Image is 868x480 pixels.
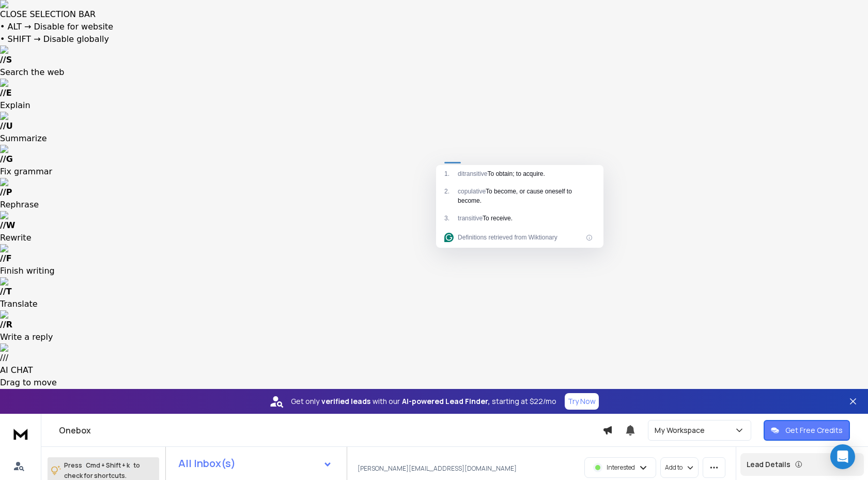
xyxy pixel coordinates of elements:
img: logo [10,424,31,443]
div: Open Intercom Messenger [830,444,855,469]
button: Try Now [565,393,599,410]
h1: Onebox [59,424,602,437]
strong: AI-powered Lead Finder, [402,396,490,407]
p: My Workspace [655,425,709,436]
p: Get Free Credits [785,425,843,436]
p: Try Now [568,396,596,407]
strong: verified leads [321,396,370,407]
button: Get Free Credits [764,420,850,441]
p: Get only with our starting at $22/mo [291,396,556,407]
